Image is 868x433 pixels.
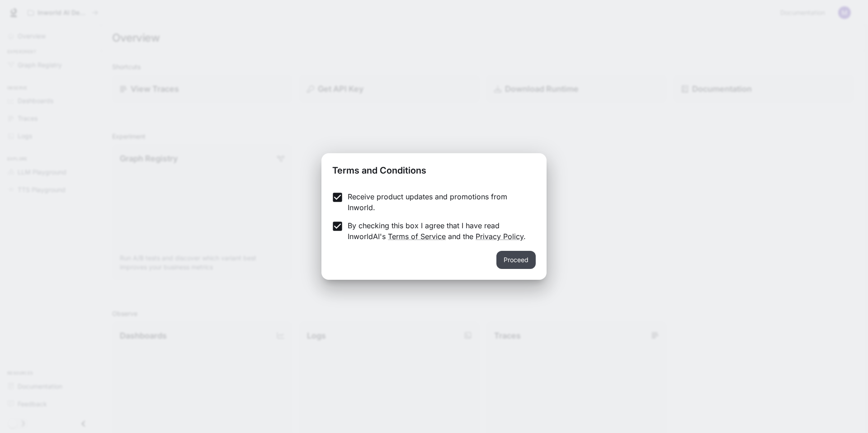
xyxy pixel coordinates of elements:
a: Terms of Service [388,232,446,241]
h2: Terms and Conditions [321,153,547,184]
button: Proceed [496,251,536,269]
p: Receive product updates and promotions from Inworld. [348,191,528,213]
p: By checking this box I agree that I have read InworldAI's and the . [348,220,528,242]
a: Privacy Policy [476,232,524,241]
